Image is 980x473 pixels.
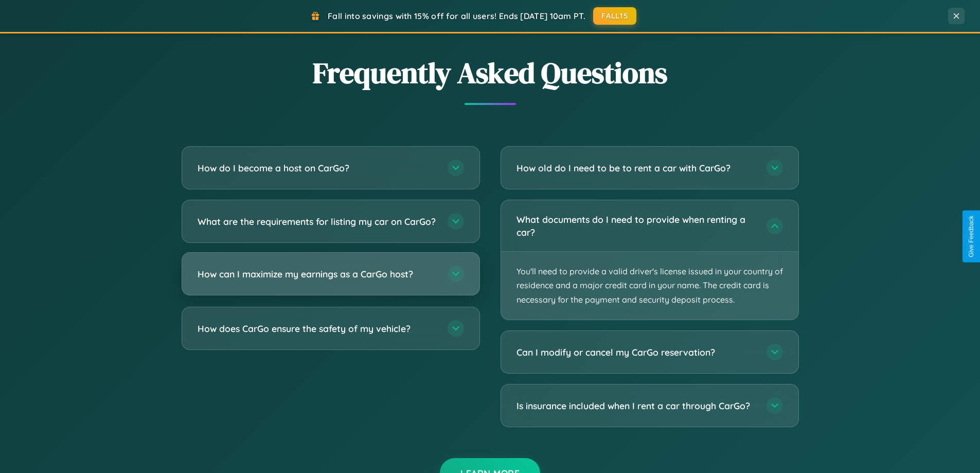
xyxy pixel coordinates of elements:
p: You'll need to provide a valid driver's license issued in your country of residence and a major c... [501,252,798,320]
h3: How do I become a host on CarGo? [198,162,437,174]
h3: Is insurance included when I rent a car through CarGo? [516,399,756,412]
span: Fall into savings with 15% off for all users! Ends [DATE] 10am PT. [328,11,585,21]
h3: How does CarGo ensure the safety of my vehicle? [198,322,437,335]
h3: How can I maximize my earnings as a CarGo host? [198,268,437,281]
h3: Can I modify or cancel my CarGo reservation? [516,346,756,359]
button: FALL15 [593,7,636,25]
div: Give Feedback [968,216,975,257]
h3: What documents do I need to provide when renting a car? [516,213,756,238]
h3: How old do I need to be to rent a car with CarGo? [516,162,756,174]
h2: Frequently Asked Questions [182,53,799,93]
h3: What are the requirements for listing my car on CarGo? [198,215,437,228]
